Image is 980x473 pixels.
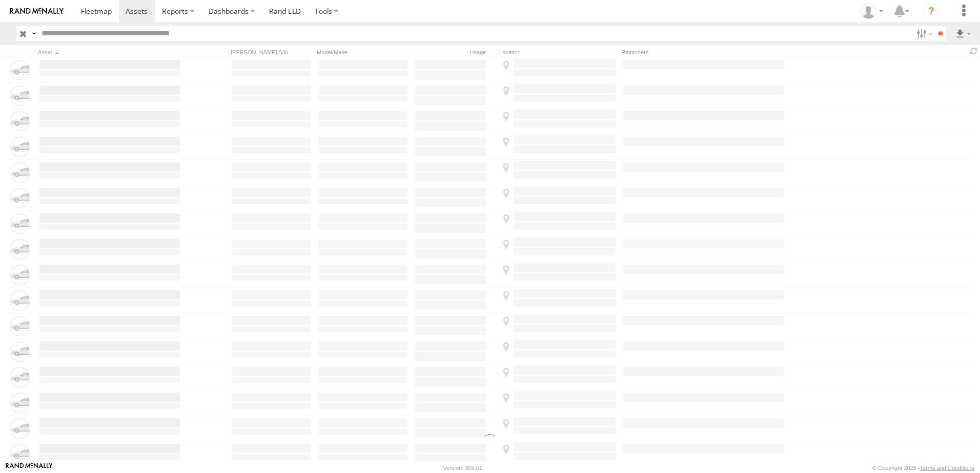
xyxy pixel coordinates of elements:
[872,465,974,471] div: © Copyright 2025 -
[499,49,617,56] div: Location
[443,465,482,471] div: Version: 305.01
[920,465,974,471] a: Terms and Conditions
[968,46,980,56] span: Refresh
[30,26,38,41] label: Search Query
[413,49,495,56] div: Usage
[231,49,313,56] div: [PERSON_NAME]./Vin
[954,26,972,41] label: Export results as...
[857,4,887,19] div: Tim Zylstra
[6,463,53,473] a: Visit our Website
[923,3,940,19] i: ?
[10,8,64,15] img: rand-logo.svg
[317,49,409,56] div: Model/Make
[621,49,785,56] div: Reminders
[912,26,934,41] label: Search Filter Options
[38,49,181,56] div: Click to Sort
